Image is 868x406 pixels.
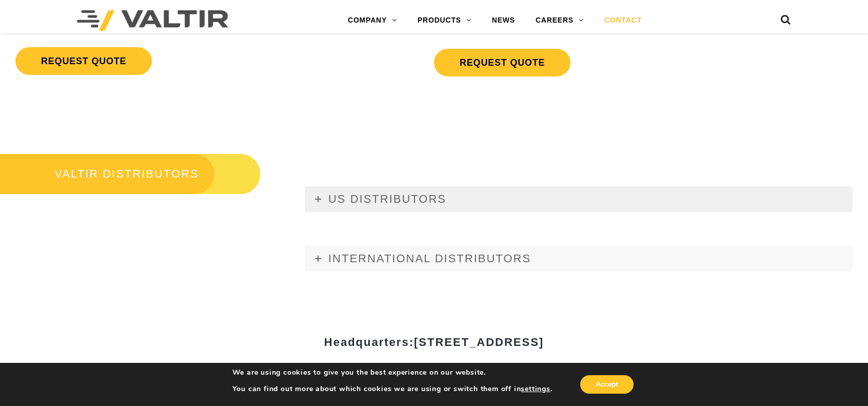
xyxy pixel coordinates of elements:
[15,47,152,75] a: REQUEST QUOTE
[328,252,531,265] span: INTERNATIONAL DISTRIBUTORS
[77,10,228,31] img: Valtir
[232,384,553,394] p: You can find out more about which cookies we are using or switch them off in .
[324,336,544,349] strong: Headquarters:
[328,192,446,205] span: US DISTRIBUTORS
[407,10,482,31] a: PRODUCTS
[434,49,570,76] a: REQUEST QUOTE
[414,336,544,349] span: [STREET_ADDRESS]
[305,246,853,272] a: INTERNATIONAL DISTRIBUTORS
[521,384,550,394] button: settings
[305,186,853,212] a: US DISTRIBUTORS
[580,375,634,394] button: Accept
[232,368,553,377] p: We are using cookies to give you the best experience on our website.
[594,10,652,31] a: CONTACT
[338,10,407,31] a: COMPANY
[482,10,525,31] a: NEWS
[525,10,594,31] a: CAREERS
